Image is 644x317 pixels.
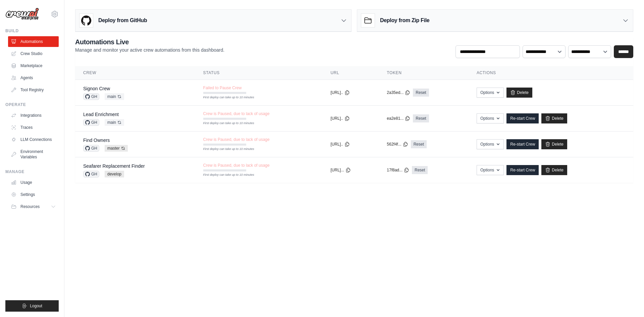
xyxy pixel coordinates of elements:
[411,140,427,148] a: Reset
[477,139,504,149] button: Options
[323,66,379,80] th: URL
[105,93,124,100] span: main
[387,90,410,95] button: 2a35ed...
[203,85,242,91] span: Failed to Pause Crew
[8,60,59,71] a: Marketplace
[203,173,246,177] div: First deploy can take up to 10 minutes
[203,111,270,116] span: Crew is Paused, due to lack of usage
[541,165,567,175] a: Delete
[541,113,567,123] a: Delete
[5,300,59,312] button: Logout
[83,145,99,152] span: GH
[83,171,99,177] span: GH
[387,116,410,121] button: ea2e81...
[8,36,59,47] a: Automations
[105,119,124,126] span: main
[79,14,93,27] img: GitHub Logo
[5,102,59,107] div: Operate
[413,89,429,97] a: Reset
[387,167,409,173] button: 17f8ad...
[75,66,195,80] th: Crew
[387,142,408,147] button: 562f4f...
[203,163,270,168] span: Crew is Paused, due to lack of usage
[506,88,532,98] a: Delete
[380,16,429,24] h3: Deploy from Zip File
[8,134,59,145] a: LLM Connections
[469,66,633,80] th: Actions
[8,146,59,162] a: Environment Variables
[105,171,124,177] span: develop
[203,95,246,100] div: First deploy can take up to 10 minutes
[541,139,567,149] a: Delete
[412,166,428,174] a: Reset
[203,137,270,142] span: Crew is Paused, due to lack of usage
[75,47,224,53] p: Manage and monitor your active crew automations from this dashboard.
[8,85,59,95] a: Tool Registry
[8,48,59,59] a: Crew Studio
[8,189,59,200] a: Settings
[83,163,145,169] a: Seafarer Replacement Finder
[8,201,59,212] button: Resources
[195,66,323,80] th: Status
[105,145,128,152] span: master
[30,303,42,309] span: Logout
[477,113,504,123] button: Options
[506,165,539,175] a: Re-start Crew
[8,72,59,83] a: Agents
[5,8,39,20] img: Logo
[83,93,99,100] span: GH
[83,112,119,117] a: Lead Enrichment
[203,147,246,152] div: First deploy can take up to 10 minutes
[8,110,59,121] a: Integrations
[379,66,469,80] th: Token
[506,139,539,149] a: Re-start Crew
[8,177,59,188] a: Usage
[98,16,147,24] h3: Deploy from GitHub
[83,119,99,126] span: GH
[83,86,110,91] a: Signon Crew
[75,37,224,47] h2: Automations Live
[477,88,504,98] button: Options
[203,121,246,126] div: First deploy can take up to 10 minutes
[20,204,40,209] span: Resources
[477,165,504,175] button: Options
[8,122,59,133] a: Traces
[5,28,59,34] div: Build
[413,114,429,122] a: Reset
[5,169,59,174] div: Manage
[506,113,539,123] a: Re-start Crew
[83,138,110,143] a: Find Owners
